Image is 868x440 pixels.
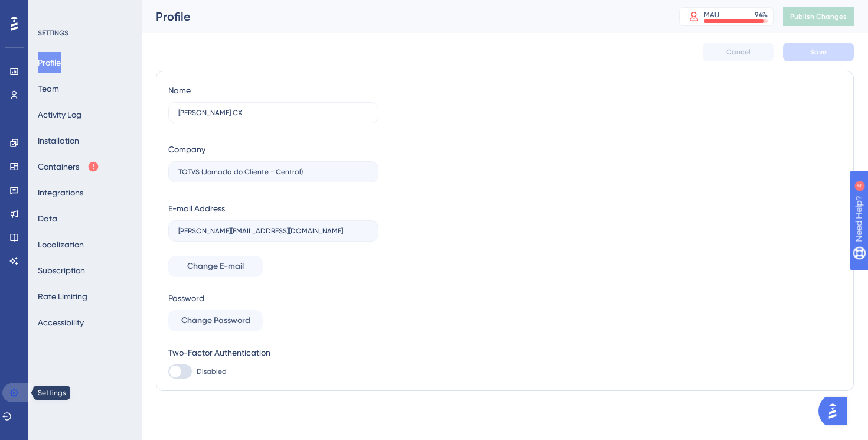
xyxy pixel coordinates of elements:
[178,109,368,117] input: Name Surname
[783,7,854,26] button: Publish Changes
[810,47,827,57] span: Save
[187,259,244,273] span: Change E-mail
[704,10,719,19] div: MAU
[168,201,225,216] div: E-mail Address
[178,227,368,235] input: E-mail Address
[168,291,378,305] div: Password
[818,393,854,429] iframe: UserGuiding AI Assistant Launcher
[168,346,378,360] div: Two-Factor Authentication
[38,182,83,203] button: Integrations
[783,43,854,61] button: Save
[38,234,84,255] button: Localization
[38,260,85,281] button: Subscription
[790,12,847,21] span: Publish Changes
[168,256,263,277] button: Change E-mail
[38,104,81,125] button: Activity Log
[38,28,133,38] div: SETTINGS
[156,8,650,25] div: Profile
[82,6,86,15] div: 4
[181,314,250,328] span: Change Password
[28,3,74,17] span: Need Help?
[38,286,87,307] button: Rate Limiting
[38,208,57,229] button: Data
[755,10,768,19] div: 94 %
[38,312,84,333] button: Accessibility
[178,168,368,176] input: Company Name
[168,310,263,331] button: Change Password
[38,78,59,99] button: Team
[197,367,227,376] span: Disabled
[168,142,205,157] div: Company
[38,130,79,151] button: Installation
[38,52,61,73] button: Profile
[703,43,774,61] button: Cancel
[168,83,191,97] div: Name
[38,156,99,177] button: Containers
[726,47,750,57] span: Cancel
